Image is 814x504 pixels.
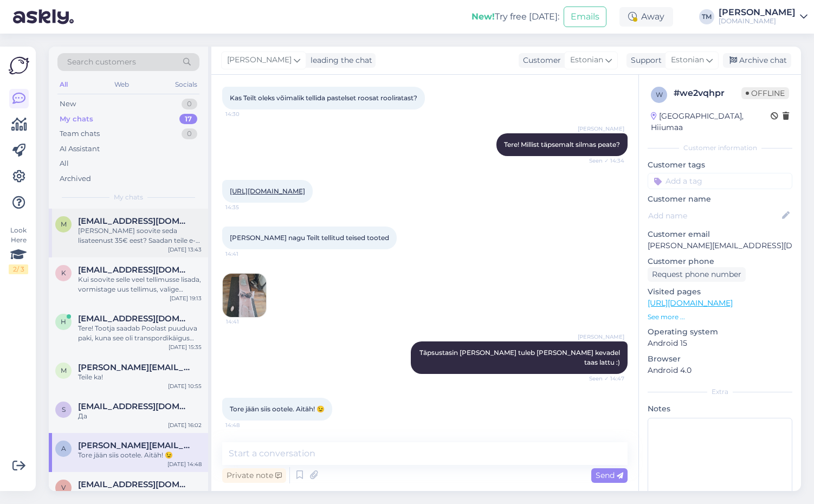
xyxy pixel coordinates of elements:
div: 0 [182,128,197,139]
div: New [60,99,76,109]
div: 17 [179,114,197,125]
div: [DATE] 14:48 [167,460,202,468]
div: AI Assistant [60,144,100,154]
span: [PERSON_NAME] [578,125,624,133]
p: See more ... [648,312,792,322]
span: Search customers [67,56,136,68]
div: [GEOGRAPHIC_DATA], Hiiumaa [651,111,771,133]
div: Customer [519,55,561,66]
div: All [60,158,69,169]
div: Web [112,77,131,92]
span: Seen ✓ 14:34 [584,157,624,165]
div: # we2vqhpr [674,87,741,100]
img: Attachment [223,274,266,317]
div: leading the chat [306,55,372,66]
div: [DATE] 19:13 [170,294,202,302]
p: Customer name [648,193,792,205]
span: M [61,366,67,374]
span: Täpsustasin [PERSON_NAME] tuleb [PERSON_NAME] kevadel taas lattu :) [419,348,622,366]
input: Add name [648,210,780,222]
p: Browser [648,353,792,365]
div: Archived [60,173,91,184]
span: [PERSON_NAME] [578,333,624,341]
p: Customer tags [648,159,792,171]
div: 0 [182,99,197,109]
div: Away [619,7,673,27]
b: New! [471,11,495,22]
span: k [61,269,66,277]
p: Notes [648,403,792,415]
span: Seen ✓ 14:47 [584,374,624,383]
div: [DOMAIN_NAME] [719,17,796,25]
div: [PERSON_NAME] [719,8,796,17]
a: [PERSON_NAME][DOMAIN_NAME] [719,8,807,25]
div: Socials [173,77,199,92]
div: My chats [60,114,93,125]
p: [PERSON_NAME][EMAIL_ADDRESS][DOMAIN_NAME] [648,240,792,251]
span: anny.joeleht@mail.ee [78,441,191,450]
div: All [57,77,70,92]
img: Askly Logo [9,55,29,76]
div: [DATE] 10:55 [168,382,202,390]
span: [PERSON_NAME] [227,54,292,66]
div: Support [626,55,662,66]
p: Customer phone [648,256,792,267]
div: Teile ka! [78,372,202,382]
div: Look Here [9,225,28,274]
span: Estonian [671,54,704,66]
span: 14:41 [226,318,267,326]
span: keityvaistla2@gmail.com [78,265,191,275]
span: h [61,318,66,326]
p: Operating system [648,326,792,338]
p: Visited pages [648,286,792,298]
span: v [61,483,66,492]
span: 14:41 [225,250,266,258]
a: [URL][DOMAIN_NAME] [648,298,733,308]
div: [PERSON_NAME] soovite seda lisateenust 35€ eest? Saadan teile e-mailile siis andmed, kuhu ülekann... [78,226,202,245]
div: Extra [648,387,792,397]
div: Да [78,411,202,421]
span: Send [596,470,623,480]
span: Tore jään siis ootele. Aitäh! 😉 [230,405,325,413]
span: Martson.mariliis@gmail.com [78,363,191,372]
p: Android 4.0 [648,365,792,376]
div: Customer information [648,143,792,153]
span: m [61,220,67,228]
span: Tere! Millist täpsemalt silmas peate? [504,140,620,148]
span: 14:35 [225,203,266,211]
span: supersahko@mail.ru [78,402,191,411]
div: Tore jään siis ootele. Aitäh! 😉 [78,450,202,460]
span: Kas Teilt oleks võimalik tellida pastelset roosat rooliratast? [230,94,417,102]
span: 14:30 [225,110,266,118]
a: [URL][DOMAIN_NAME] [230,187,305,195]
input: Add a tag [648,173,792,189]
span: s [62,405,66,413]
div: 2 / 3 [9,264,28,274]
div: Archive chat [723,53,791,68]
div: Private note [222,468,286,483]
span: vladimirmakarov9717@gmail.com [78,480,191,489]
p: Android 15 [648,338,792,349]
span: helerynah@gmail.com [78,314,191,324]
div: Try free [DATE]: [471,10,559,23]
div: Kui soovite selle veel tellimusse lisada, vormistage uus tellimus, valige tarneviis Tulen ise ja ... [78,275,202,294]
span: a [61,444,66,453]
div: Request phone number [648,267,746,282]
div: [DATE] 16:02 [168,421,202,429]
div: Team chats [60,128,100,139]
span: Estonian [570,54,603,66]
span: w [656,91,663,99]
div: [DATE] 15:35 [169,343,202,351]
span: 14:48 [225,421,266,429]
span: My chats [114,192,143,202]
div: [DATE] 13:43 [168,245,202,254]
span: [PERSON_NAME] nagu Teilt tellitud teised tooted [230,234,389,242]
p: Customer email [648,229,792,240]
span: migyeong7436@gmail.com [78,216,191,226]
div: Kohapeal saab tasuda sularahas [78,489,202,499]
button: Emails [564,7,606,27]
span: Offline [741,87,789,99]
div: TM [699,9,714,24]
div: Tere! Tootja saadab Poolast puuduva paki, kuna see oli transpordikäigus kaduma läinud :) [URL][DO... [78,324,202,343]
